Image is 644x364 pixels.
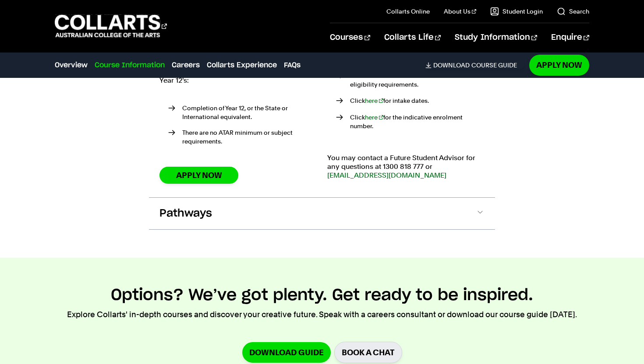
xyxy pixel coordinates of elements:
p: Click for the indicative enrolment number. [350,113,485,130]
button: Pathways [149,198,495,229]
div: Go to homepage [55,14,167,38]
p: Click for intake dates. [350,96,485,105]
a: Course Information [95,60,165,70]
a: Overview [55,60,88,70]
a: here [365,97,383,104]
a: Careers [172,60,200,70]
a: Collarts Life [384,23,441,52]
a: Collarts Online [386,7,430,16]
a: DownloadCourse Guide [425,61,524,69]
span: Pathways [159,206,212,220]
li: Completion of Year 12, or the State or International equivalent. [168,104,317,121]
a: Courses [330,23,370,52]
a: Collarts Experience [207,60,277,70]
a: Apply Now [529,55,589,75]
a: here [365,114,383,121]
h2: Options? We’ve got plenty. Get ready to be inspired. [111,286,533,305]
a: here [365,72,383,79]
a: [EMAIL_ADDRESS][DOMAIN_NAME] [327,171,446,179]
a: Download Guide [242,342,331,363]
a: Apply Now [159,167,238,184]
a: FAQs [284,60,301,70]
p: You may contact a Future Student Advisor for any questions at 1300 818 777 or [327,154,485,180]
p: Click for international admission and eligibility requirements. [350,71,485,89]
span: Download [433,61,470,69]
a: Enquire [551,23,589,52]
a: About Us [444,7,476,16]
a: Study Information [455,23,537,52]
a: Search [557,7,589,16]
a: Student Login [490,7,543,16]
p: Year 12's: [159,76,317,85]
li: There are no ATAR minimum or subject requirements. [168,128,317,146]
p: Explore Collarts' in-depth courses and discover your creative future. Speak with a careers consul... [67,308,577,321]
a: BOOK A CHAT [334,342,402,363]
